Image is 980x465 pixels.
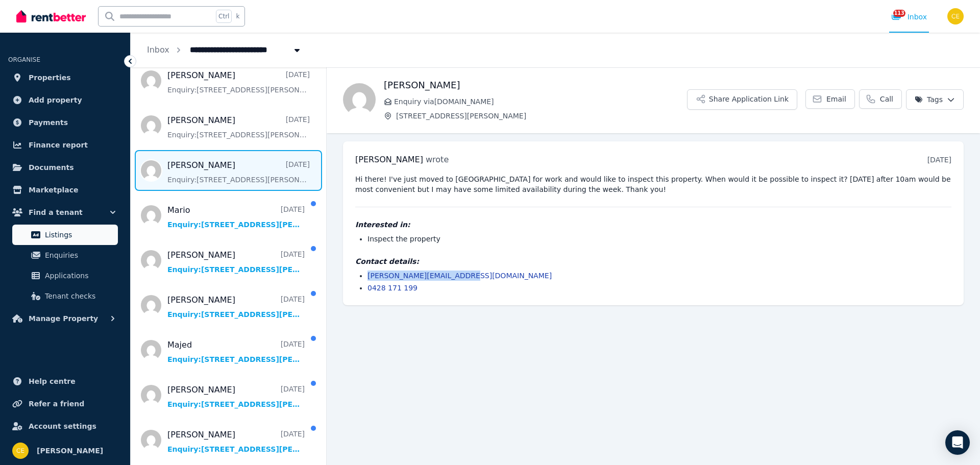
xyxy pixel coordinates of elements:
span: Properties [29,71,71,84]
span: Help centre [29,375,76,387]
span: ORGANISE [8,56,40,63]
a: [PERSON_NAME][DATE]Enquiry:[STREET_ADDRESS][PERSON_NAME]. [167,69,310,95]
h1: [PERSON_NAME] [384,78,687,92]
span: Call [880,94,893,104]
span: 11137 [893,10,905,17]
span: wrote [426,155,449,164]
a: [PERSON_NAME][DATE]Enquiry:[STREET_ADDRESS][PERSON_NAME]. [167,294,305,320]
a: Refer a friend [8,394,122,414]
pre: Hi there! I've just moved to [GEOGRAPHIC_DATA] for work and would like to inspect this property. ... [355,174,951,194]
div: Inbox [891,12,927,22]
a: Marketplace [8,180,122,200]
a: Inbox [147,45,169,55]
a: Call [859,89,902,109]
a: Properties [8,67,122,88]
nav: Breadcrumb [131,33,318,67]
a: Payments [8,112,122,133]
a: [PERSON_NAME][DATE]Enquiry:[STREET_ADDRESS][PERSON_NAME]. [167,429,305,454]
a: [PERSON_NAME][EMAIL_ADDRESS][DOMAIN_NAME] [367,272,552,280]
span: Tags [915,94,943,105]
button: Share Application Link [687,89,797,110]
a: Majed[DATE]Enquiry:[STREET_ADDRESS][PERSON_NAME]. [167,339,305,364]
a: Mario[DATE]Enquiry:[STREET_ADDRESS][PERSON_NAME]. [167,204,305,230]
span: k [236,12,239,20]
span: Marketplace [29,184,78,196]
a: Account settings [8,416,122,436]
span: Listings [45,229,114,241]
span: Refer a friend [29,398,84,410]
a: 0428 171 199 [367,284,418,292]
a: Email [805,89,855,109]
div: Open Intercom Messenger [945,430,970,455]
a: Finance report [8,135,122,155]
img: Chris Ellsmore [12,443,29,459]
span: [PERSON_NAME] [37,445,103,457]
img: RentBetter [16,9,86,24]
a: Applications [12,265,118,286]
span: Email [826,94,846,104]
span: Applications [45,270,114,282]
span: Enquiries [45,249,114,261]
span: Payments [29,116,68,129]
time: [DATE] [927,156,951,164]
span: Find a tenant [29,206,83,218]
span: Manage Property [29,312,98,325]
a: Listings [12,225,118,245]
h4: Interested in: [355,219,951,230]
a: Documents [8,157,122,178]
span: Tenant checks [45,290,114,302]
li: Inspect the property [367,234,951,244]
a: Help centre [8,371,122,391]
a: Tenant checks [12,286,118,306]
span: Enquiry via [DOMAIN_NAME] [394,96,687,107]
span: [PERSON_NAME] [355,155,423,164]
a: Enquiries [12,245,118,265]
button: Manage Property [8,308,122,329]
a: Add property [8,90,122,110]
a: [PERSON_NAME][DATE]Enquiry:[STREET_ADDRESS][PERSON_NAME]. [167,159,310,185]
img: Matthew Drown [343,83,376,116]
img: Chris Ellsmore [947,8,964,25]
span: Finance report [29,139,88,151]
a: [PERSON_NAME][DATE]Enquiry:[STREET_ADDRESS][PERSON_NAME]. [167,384,305,409]
button: Tags [906,89,964,110]
span: Documents [29,161,74,174]
a: [PERSON_NAME][DATE]Enquiry:[STREET_ADDRESS][PERSON_NAME]. [167,249,305,275]
span: Ctrl [216,10,232,23]
span: Account settings [29,420,96,432]
h4: Contact details: [355,256,951,266]
button: Find a tenant [8,202,122,223]
a: [PERSON_NAME][DATE]Enquiry:[STREET_ADDRESS][PERSON_NAME]. [167,114,310,140]
span: [STREET_ADDRESS][PERSON_NAME] [396,111,687,121]
span: Add property [29,94,82,106]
